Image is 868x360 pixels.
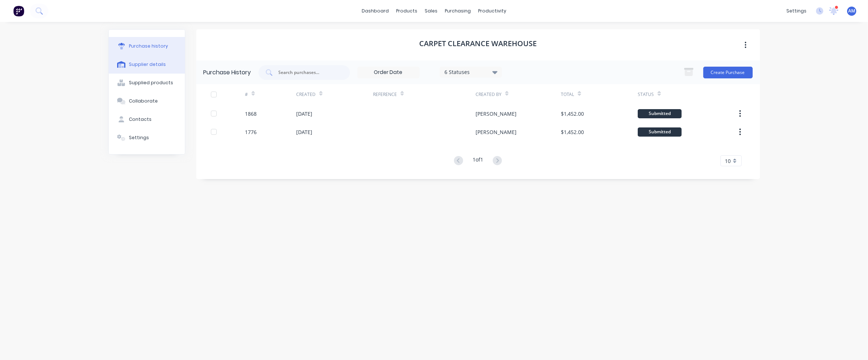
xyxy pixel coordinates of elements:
[296,110,312,118] div: [DATE]
[129,61,166,68] div: Supplier details
[245,91,248,98] div: #
[109,129,185,147] button: Settings
[725,157,731,165] span: 10
[109,110,185,129] button: Contacts
[109,37,185,55] button: Purchase history
[561,91,574,98] div: Total
[358,5,392,16] a: dashboard
[109,74,185,92] button: Supplied products
[638,109,682,118] div: Submitted
[13,5,24,16] img: Factory
[783,5,810,16] div: settings
[419,39,537,48] h1: Carpet Clearance Warehouse
[129,116,152,123] div: Contacts
[129,134,149,141] div: Settings
[392,5,421,16] div: products
[129,79,173,86] div: Supplied products
[278,69,339,76] input: Search purchases...
[245,110,257,118] div: 1868
[474,5,510,16] div: productivity
[638,91,654,98] div: Status
[296,128,312,136] div: [DATE]
[476,91,502,98] div: Created By
[109,55,185,74] button: Supplier details
[561,110,584,118] div: $1,452.00
[638,127,682,137] div: Submitted
[561,128,584,136] div: $1,452.00
[129,43,168,49] div: Purchase history
[441,5,474,16] div: purchasing
[476,110,517,118] div: [PERSON_NAME]
[848,8,855,14] span: AM
[245,128,257,136] div: 1776
[204,68,251,77] div: Purchase History
[421,5,441,16] div: sales
[109,92,185,110] button: Collaborate
[473,156,483,166] div: 1 of 1
[476,128,517,136] div: [PERSON_NAME]
[129,98,158,104] div: Collaborate
[358,67,419,78] input: Order Date
[296,91,316,98] div: Created
[444,68,497,76] div: 6 Statuses
[703,67,753,78] button: Create Purchase
[373,91,397,98] div: Reference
